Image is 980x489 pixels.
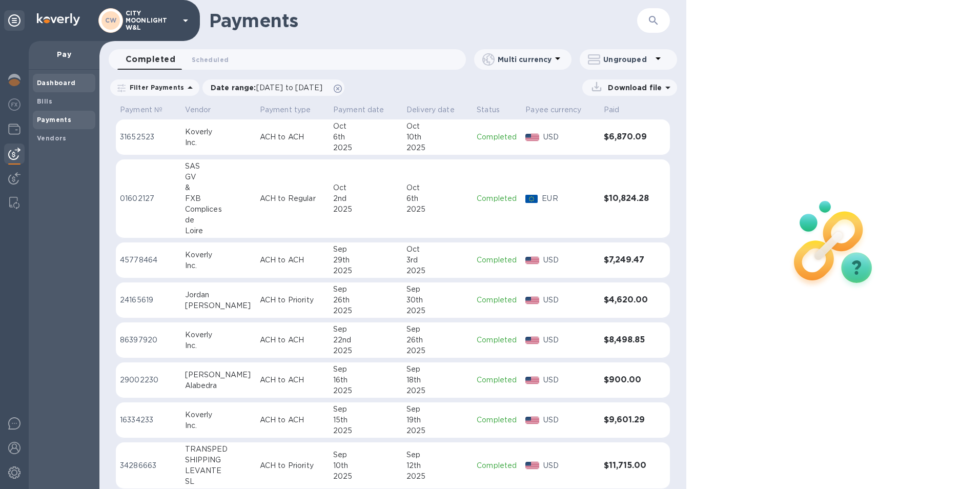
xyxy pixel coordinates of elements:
div: Sep [333,450,398,460]
b: CW [105,16,117,24]
div: 16th [333,375,398,385]
div: [PERSON_NAME] [185,300,252,311]
span: Status [477,105,513,115]
span: Completed [126,52,175,67]
p: Date range : [211,83,328,93]
div: 2025 [333,266,398,276]
div: Loire [185,226,252,236]
div: Sep [333,244,398,255]
img: USD [525,297,539,304]
div: Koverly [185,330,252,340]
h1: Payments [209,10,637,31]
p: Ungrouped [603,54,652,65]
div: Oct [406,244,468,255]
p: ACH to ACH [260,335,325,345]
span: Delivery date [406,105,468,115]
div: Inc. [185,340,252,351]
p: Multi currency [498,54,552,65]
div: Date range:[DATE] to [DATE] [202,79,344,96]
div: 19th [406,415,468,425]
div: Alabedra [185,380,252,391]
p: USD [543,132,596,142]
div: Koverly [185,127,252,137]
p: ACH to Priority [260,460,325,471]
div: & [185,182,252,193]
b: Dashboard [37,79,76,87]
div: Inc. [185,260,252,271]
div: 2025 [333,305,398,316]
div: SHIPPING [185,455,252,465]
h3: $8,498.85 [604,335,649,345]
div: 2025 [333,345,398,356]
p: Completed [477,335,517,345]
span: Payee currency [525,105,595,115]
div: 2025 [406,471,468,482]
div: 2025 [406,425,468,436]
p: ACH to ACH [260,415,325,425]
div: 6th [406,193,468,204]
img: USD [525,337,539,344]
div: Sep [406,404,468,415]
p: USD [543,255,596,266]
h3: $11,715.00 [604,461,649,471]
div: Oct [333,182,398,193]
p: ACH to Priority [260,295,325,305]
p: USD [543,335,596,345]
p: Completed [477,375,517,385]
p: Completed [477,132,517,142]
p: Vendor [185,105,211,115]
h3: $900.00 [604,375,649,385]
p: 34286663 [120,460,177,471]
img: USD [525,257,539,264]
img: Logo [37,13,80,26]
div: 2025 [333,471,398,482]
p: CITY MOONLIGHT W&L [126,10,177,31]
p: ACH to ACH [260,375,325,385]
div: 3rd [406,255,468,266]
p: 01602127 [120,193,177,204]
div: 6th [333,132,398,142]
div: Jordan [185,290,252,300]
div: 2025 [333,425,398,436]
div: Sep [406,450,468,460]
div: 29th [333,255,398,266]
div: de [185,215,252,226]
div: 2025 [406,266,468,276]
div: Sep [406,324,468,335]
div: 30th [406,295,468,305]
h3: $6,870.09 [604,132,649,142]
div: 2025 [333,204,398,215]
div: 2025 [406,385,468,396]
div: 2025 [333,142,398,153]
p: ACH to ACH [260,132,325,142]
div: LEVANTE [185,465,252,476]
img: USD [525,417,539,424]
p: 86397920 [120,335,177,345]
div: 10th [333,460,398,471]
p: Completed [477,193,517,204]
img: Foreign exchange [8,98,21,111]
span: Paid [604,105,633,115]
div: 10th [406,132,468,142]
span: [DATE] to [DATE] [256,84,322,92]
p: Download file [604,83,662,93]
p: Pay [37,49,91,59]
div: 2025 [406,142,468,153]
p: Delivery date [406,105,455,115]
img: USD [525,134,539,141]
p: USD [543,375,596,385]
div: GV [185,172,252,182]
div: Oct [406,121,468,132]
div: FXB [185,193,252,204]
div: TRANSPED [185,444,252,455]
p: EUR [542,193,595,204]
div: 26th [333,295,398,305]
div: Sep [333,284,398,295]
p: Payment № [120,105,162,115]
p: Completed [477,415,517,425]
div: 18th [406,375,468,385]
div: Sep [406,284,468,295]
p: 29002230 [120,375,177,385]
div: Koverly [185,250,252,260]
p: ACH to Regular [260,193,325,204]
